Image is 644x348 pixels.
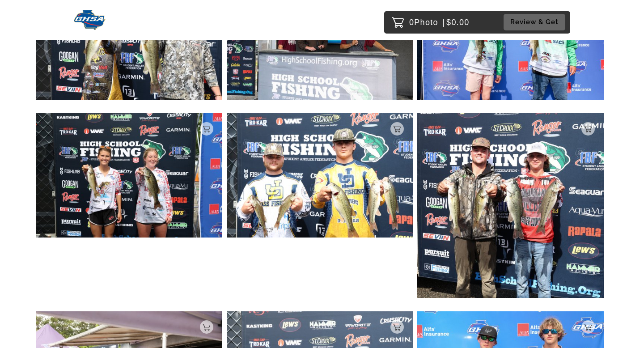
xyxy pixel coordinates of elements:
[74,10,106,30] img: Snapphound Logo
[417,113,604,297] img: 115132
[414,15,438,30] span: Photo
[504,14,568,30] a: Review & Get
[442,18,445,27] span: |
[227,113,413,237] img: 115134
[409,15,470,30] p: 0 $0.00
[504,14,565,30] button: Review & Get
[36,113,222,237] img: 115130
